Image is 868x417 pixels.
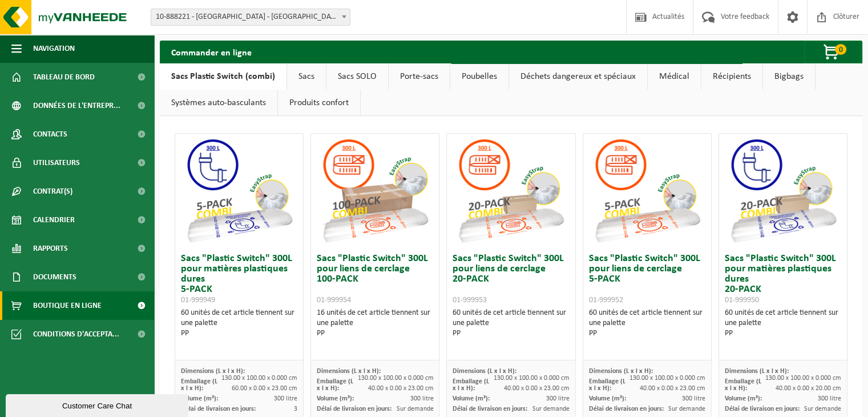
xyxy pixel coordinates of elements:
[589,254,705,305] h3: Sacs "Plastic Switch" 300L pour liens de cerclage 5-PACK
[725,328,841,339] div: PP
[151,9,350,26] span: 10-888221 - NORD ALU - DOUVRIN
[151,9,350,25] span: 10-888221 - NORD ALU - DOUVRIN
[776,385,841,392] span: 40.00 x 0.00 x 20.00 cm
[504,385,570,392] span: 40.00 x 0.00 x 23.00 cm
[33,120,67,149] span: Contacts
[160,41,263,63] h2: Commander en ligne
[725,378,761,392] span: Emballage (L x l x H):
[725,368,789,375] span: Dimensions (L x l x H):
[509,63,647,90] a: Déchets dangereux et spéciaux
[763,63,815,90] a: Bigbags
[804,41,861,63] button: 0
[765,375,841,382] span: 130.00 x 100.00 x 0.000 cm
[33,320,119,348] span: Conditions d'accepta...
[453,296,487,304] span: 01-999953
[221,375,297,382] span: 130.00 x 100.00 x 0.000 cm
[453,378,489,392] span: Emballage (L x l x H):
[450,63,508,90] a: Poubelles
[629,375,705,382] span: 130.00 x 100.00 x 0.000 cm
[33,63,95,91] span: Tableau de bord
[725,308,841,339] div: 60 unités de cet article tiennent sur une palette
[453,395,490,402] span: Volume (m³):
[818,395,841,402] span: 300 litre
[590,134,704,248] img: 01-999952
[317,368,381,375] span: Dimensions (L x l x H):
[181,368,245,375] span: Dimensions (L x l x H):
[181,328,297,339] div: PP
[181,395,218,402] span: Volume (m³):
[682,395,705,402] span: 300 litre
[160,63,286,90] a: Sacs Plastic Switch (combi)
[640,385,705,392] span: 40.00 x 0.00 x 23.00 cm
[317,296,351,304] span: 01-999954
[546,395,570,402] span: 300 litre
[589,395,626,402] span: Volume (m³):
[33,91,120,120] span: Données de l'entrepr...
[725,395,762,402] span: Volume (m³):
[589,296,623,304] span: 01-999952
[317,328,433,339] div: PP
[33,149,80,177] span: Utilisateurs
[33,177,72,206] span: Contrat(s)
[317,254,433,305] h3: Sacs "Plastic Switch" 300L pour liens de cerclage 100-PACK
[532,406,570,412] span: Sur demande
[804,406,841,412] span: Sur demande
[287,63,326,90] a: Sacs
[160,90,277,116] a: Systèmes auto-basculants
[317,378,353,392] span: Emballage (L x l x H):
[725,254,841,305] h3: Sacs "Plastic Switch" 300L pour matières plastiques dures 20-PACK
[453,328,569,339] div: PP
[589,378,625,392] span: Emballage (L x l x H):
[453,406,527,412] span: Délai de livraison en jours:
[368,385,433,392] span: 40.00 x 0.00 x 23.00 cm
[453,254,569,305] h3: Sacs "Plastic Switch" 300L pour liens de cerclage 20-PACK
[181,308,297,339] div: 60 unités de cet article tiennent sur une palette
[357,375,433,382] span: 130.00 x 100.00 x 0.000 cm
[182,134,296,248] img: 01-999949
[396,406,433,412] span: Sur demande
[33,263,76,291] span: Documents
[181,406,256,412] span: Délai de livraison en jours:
[326,63,388,90] a: Sacs SOLO
[33,206,75,234] span: Calendrier
[725,296,759,304] span: 01-999950
[453,368,516,375] span: Dimensions (L x l x H):
[589,308,705,339] div: 60 unités de cet article tiennent sur une palette
[589,368,653,375] span: Dimensions (L x l x H):
[318,134,432,248] img: 01-999954
[835,44,846,55] span: 0
[33,234,68,263] span: Rapports
[668,406,705,412] span: Sur demande
[589,406,664,412] span: Délai de livraison en jours:
[181,296,215,304] span: 01-999949
[389,63,450,90] a: Porte-sacs
[33,34,75,63] span: Navigation
[453,308,569,339] div: 60 unités de cet article tiennent sur une palette
[232,385,297,392] span: 60.00 x 0.00 x 23.00 cm
[701,63,762,90] a: Récipients
[494,375,570,382] span: 130.00 x 100.00 x 0.000 cm
[6,392,191,417] iframe: chat widget
[181,254,297,305] h3: Sacs "Plastic Switch" 300L pour matières plastiques dures 5-PACK
[317,406,391,412] span: Délai de livraison en jours:
[317,308,433,339] div: 16 unités de cet article tiennent sur une palette
[648,63,701,90] a: Médical
[726,134,840,248] img: 01-999950
[589,328,705,339] div: PP
[410,395,433,402] span: 300 litre
[454,134,568,248] img: 01-999953
[274,395,297,402] span: 300 litre
[278,90,360,116] a: Produits confort
[294,406,297,412] span: 3
[181,378,217,392] span: Emballage (L x l x H):
[725,406,800,412] span: Délai de livraison en jours:
[317,395,354,402] span: Volume (m³):
[33,291,102,320] span: Boutique en ligne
